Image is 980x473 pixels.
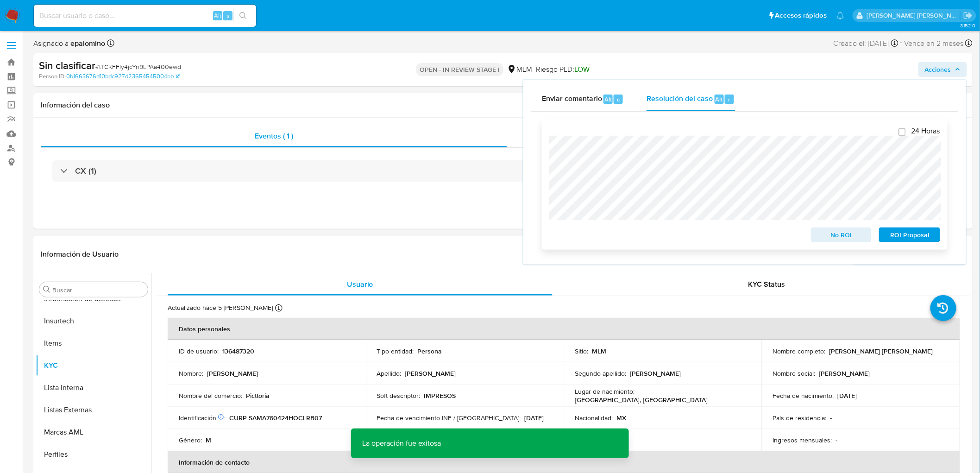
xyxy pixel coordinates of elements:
span: Asignado a [33,38,105,49]
p: Fecha de nacimiento : [773,391,834,400]
div: CX (1) [52,160,954,182]
p: - [836,436,838,444]
input: 24 Horas [898,128,906,136]
button: Buscar [43,286,50,293]
span: 24 Horas [911,126,940,136]
p: [DATE] [525,414,544,422]
span: Accesos rápidos [775,11,827,20]
p: [DATE] [838,391,857,400]
span: Eventos ( 1 ) [255,131,293,141]
span: s [226,11,229,20]
b: Person ID [39,72,64,81]
button: Lista Interna [36,377,151,399]
p: País de residencia : [773,414,827,422]
span: Usuario [347,279,373,290]
span: Riesgo PLD: [536,64,590,75]
b: Sin clasificar [39,58,95,73]
span: KYC Status [748,279,785,290]
p: Género : [179,436,202,444]
p: Nombre : [179,369,203,378]
p: [PERSON_NAME] [207,369,258,378]
p: Apellido : [377,369,402,378]
button: Insurtech [36,310,151,332]
button: KYC [36,354,151,377]
p: Sitio : [575,347,588,355]
span: Resolución del caso [647,94,713,104]
p: IMPRESOS [424,391,456,400]
span: Alt [604,95,612,104]
p: Tipo entidad : [377,347,414,355]
span: c [617,95,620,104]
div: MLM [507,64,532,75]
div: Creado el: [DATE] [834,37,898,50]
span: No ROI [817,228,866,241]
a: Notificaciones [836,12,844,19]
p: Picttoria [246,391,270,400]
button: Items [36,332,151,354]
p: La operación fue exitosa [351,429,452,458]
span: LOW [574,64,590,75]
button: Marcas AML [36,421,151,443]
p: elena.palomino@mercadolibre.com.mx [867,11,961,20]
button: Listas Externas [36,399,151,421]
p: MLM [592,347,606,355]
p: [PERSON_NAME] [819,369,870,378]
button: ROI Proposal [879,227,940,242]
p: [PERSON_NAME] [PERSON_NAME] [829,347,933,355]
p: 136487320 [222,347,254,355]
p: OPEN - IN REVIEW STAGE I [416,63,503,76]
span: # tTCKFFIy4jcYn9LPAa400ewd [95,62,181,71]
p: Segundo apellido : [575,369,626,378]
span: ROI Proposal [886,228,934,241]
p: Lugar de nacimiento : [575,387,634,396]
input: Buscar [52,286,144,294]
p: M [206,436,211,444]
a: Salir [963,11,973,20]
p: Identificación : [179,414,226,422]
button: search-icon [233,9,252,22]
span: Acciones [925,62,951,77]
span: Vence en 2 meses [905,38,964,49]
p: Soft descriptor : [377,391,421,400]
span: Enviar comentario [542,94,602,104]
p: Nombre social : [773,369,816,378]
input: Buscar usuario o caso... [34,10,256,22]
a: 0b1663676d10bdc927d23654545004bb [66,72,180,81]
p: [PERSON_NAME] [405,369,456,378]
span: Alt [214,11,221,20]
button: Perfiles [36,443,151,466]
p: ID de usuario : [179,347,219,355]
p: Actualizado hace 5 [PERSON_NAME] [168,303,273,312]
p: CURP SAMA760424HOCLRB07 [229,414,322,422]
th: Datos personales [168,318,960,340]
span: Alt [716,95,723,104]
b: epalomino [69,38,105,49]
button: No ROI [811,227,872,242]
p: Nombre completo : [773,347,826,355]
p: [GEOGRAPHIC_DATA], [GEOGRAPHIC_DATA] [575,396,708,404]
p: - [830,414,832,422]
h1: Información de Usuario [41,250,119,259]
span: r [728,95,730,104]
h3: CX (1) [75,166,96,176]
p: [PERSON_NAME] [630,369,681,378]
p: Nombre del comercio : [179,391,242,400]
button: Acciones [918,62,967,77]
p: Nacionalidad : [575,414,613,422]
p: Ingresos mensuales : [773,436,832,444]
span: - [900,37,903,50]
p: Persona [418,347,442,355]
h1: Información del caso [41,101,965,110]
p: Fecha de vencimiento INE / [GEOGRAPHIC_DATA] : [377,414,521,422]
p: MX [616,414,626,422]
